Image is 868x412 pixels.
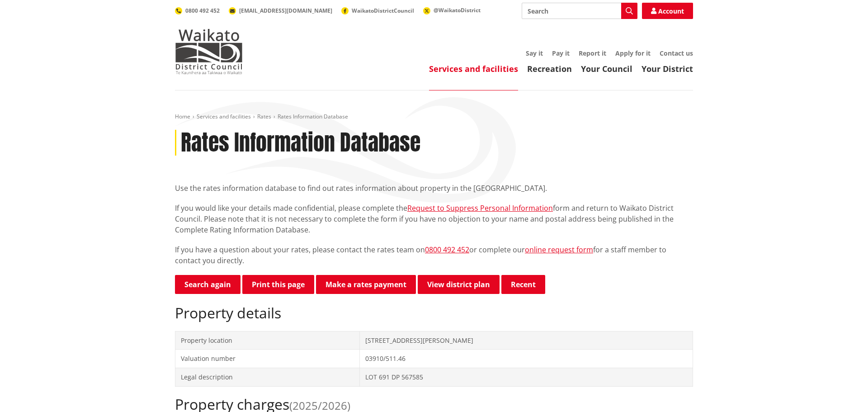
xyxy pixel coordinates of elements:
a: Account [642,3,693,19]
a: Search again [175,275,241,294]
td: 03910/511.46 [359,350,693,368]
input: Search input [522,3,637,19]
a: WaikatoDistrictCouncil [341,7,414,14]
span: 0800 492 452 [185,7,220,14]
a: View district plan [418,275,500,294]
a: Your District [642,63,693,74]
a: Your Council [581,63,632,74]
span: @WaikatoDistrict [434,6,481,14]
span: [EMAIL_ADDRESS][DOMAIN_NAME] [239,7,332,14]
a: Apply for it [615,49,651,57]
a: Request to Suppress Personal Information [407,203,553,213]
nav: breadcrumb [175,113,693,121]
a: [EMAIL_ADDRESS][DOMAIN_NAME] [229,7,332,14]
span: WaikatoDistrictCouncil [352,7,414,14]
p: If you would like your details made confidential, please complete the form and return to Waikato ... [175,203,693,235]
td: Valuation number [175,350,360,368]
span: Rates Information Database [278,113,348,120]
p: Use the rates information database to find out rates information about property in the [GEOGRAPHI... [175,183,693,194]
h1: Rates Information Database [181,130,420,156]
td: Legal description [175,368,360,386]
a: Make a rates payment [316,275,416,294]
a: @WaikatoDistrict [423,6,481,14]
td: Property location [175,331,360,350]
img: Waikato District Council - Te Kaunihera aa Takiwaa o Waikato [175,29,243,74]
td: LOT 691 DP 567585 [359,368,693,386]
a: Services and facilities [429,63,518,74]
a: 0800 492 452 [425,245,469,255]
h2: Property details [175,304,693,322]
button: Recent [501,275,545,294]
p: If you have a question about your rates, please contact the rates team on or complete our for a s... [175,244,693,266]
a: Report it [579,49,606,57]
a: Pay it [552,49,570,57]
a: Services and facilities [197,113,251,120]
a: Say it [526,49,543,57]
a: Contact us [660,49,693,57]
a: 0800 492 452 [175,7,220,14]
a: online request form [525,245,593,255]
a: Home [175,113,190,120]
a: Rates [257,113,271,120]
a: Recreation [527,63,572,74]
td: [STREET_ADDRESS][PERSON_NAME] [359,331,693,350]
button: Print this page [242,275,314,294]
